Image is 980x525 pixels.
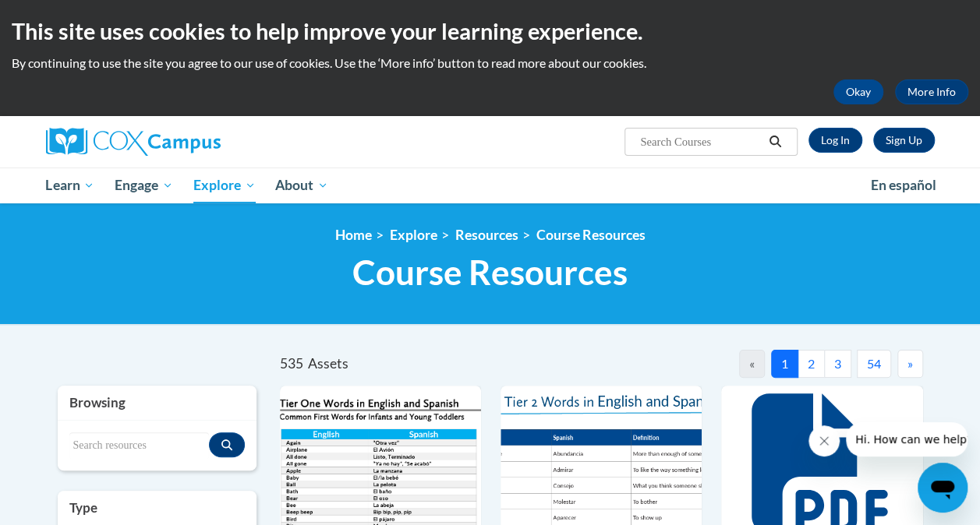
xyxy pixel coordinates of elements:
[824,350,851,378] button: 3
[104,167,183,203] a: Engage
[873,128,935,153] a: Register
[536,227,646,243] a: Course Resources
[12,55,968,72] p: By continuing to use the site you agree to our use of cookies. Use the ‘More info’ button to read...
[808,128,862,153] a: Log In
[918,463,968,513] iframe: Button to launch messaging window
[46,128,327,156] a: Cox Campus
[771,350,798,378] button: 1
[275,176,328,195] span: About
[861,169,946,202] a: En español
[45,176,94,195] span: Learn
[209,432,245,457] button: Search resources
[808,425,840,456] iframe: Close message
[34,167,946,203] div: Main menu
[871,177,936,193] span: En español
[639,132,763,151] input: Search Courses
[763,132,787,151] button: Search
[390,227,437,243] a: Explore
[335,227,372,243] a: Home
[9,11,126,23] span: Hi. How can we help?
[12,16,968,47] h2: This site uses cookies to help improve your learning experience.
[36,167,105,203] a: Learn
[846,422,968,456] iframe: Message from company
[280,355,303,372] span: 535
[455,227,518,243] a: Resources
[907,356,913,371] span: »
[183,167,266,203] a: Explore
[265,167,338,203] a: About
[308,355,348,372] span: Assets
[115,176,173,195] span: Engage
[601,350,923,378] nav: Pagination Navigation
[897,350,923,378] button: Next
[46,128,221,156] img: Cox Campus
[857,350,891,378] button: 54
[895,79,968,104] a: More Info
[833,79,883,104] button: Okay
[69,393,245,412] h3: Browsing
[193,176,256,195] span: Explore
[69,499,245,517] h3: Type
[69,432,209,459] input: Search resources
[352,252,628,293] span: Course Resources
[798,350,825,378] button: 2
